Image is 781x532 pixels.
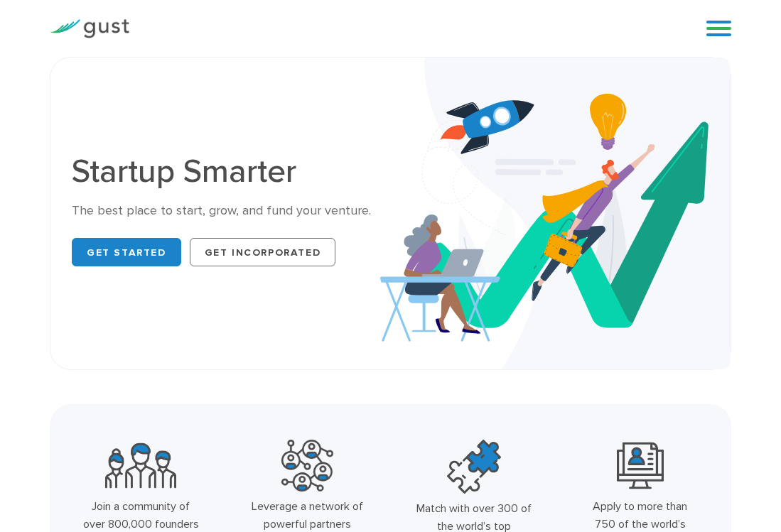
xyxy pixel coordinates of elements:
img: Startup Smarter Hero [380,58,731,369]
img: Leading Angel Investment [617,440,664,492]
a: Get Incorporated [190,238,336,266]
div: The best place to start, grow, and fund your venture. [72,202,380,219]
img: Community Founders [105,440,176,492]
h1: Startup Smarter [72,156,380,188]
img: Top Accelerators [447,440,501,494]
a: Get Started [72,238,181,266]
img: Gust Logo [50,19,129,38]
img: Powerful Partners [281,440,333,492]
